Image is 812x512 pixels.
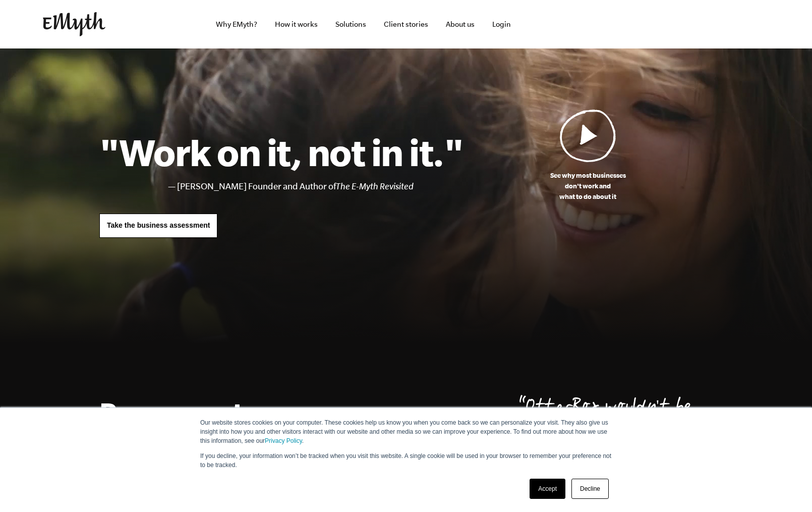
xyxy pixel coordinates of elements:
[99,396,345,460] h2: Proven systems. A personal mentor.
[560,109,616,162] img: Play Video
[663,13,769,35] iframe: Embedded CTA
[99,130,463,174] h1: "Work on it, not in it."
[107,221,210,229] span: Take the business assessment
[43,12,105,36] img: EMyth
[99,214,217,238] a: Take the business assessment
[177,179,463,194] li: [PERSON_NAME] Founder and Author of
[336,181,414,191] i: The E-Myth Revisited
[530,479,565,499] a: Accept
[200,451,612,470] p: If you decline, your information won’t be tracked when you visit this website. A single cookie wi...
[571,479,609,499] a: Decline
[463,170,713,202] p: See why most businesses don't work and what to do about it
[463,109,713,202] a: See why most businessesdon't work andwhat to do about it
[519,396,713,469] p: OtterBox wouldn't be here [DATE] without EMyth.
[552,13,658,35] iframe: Embedded CTA
[200,418,612,445] p: Our website stores cookies on your computer. These cookies help us know you when you come back so...
[265,437,302,444] a: Privacy Policy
